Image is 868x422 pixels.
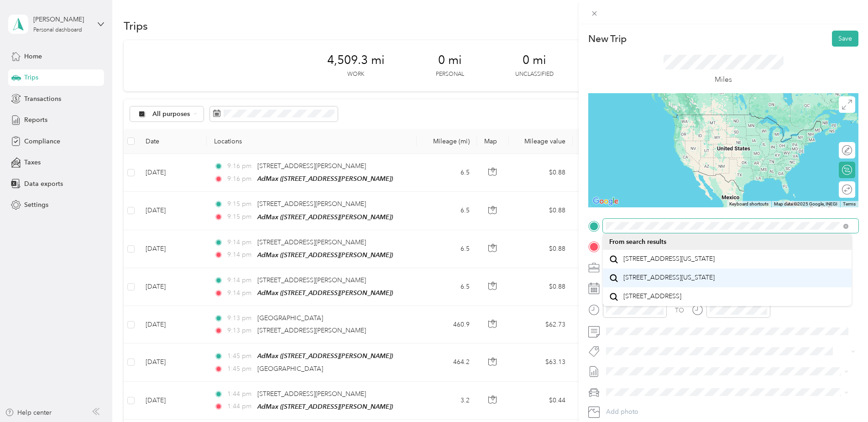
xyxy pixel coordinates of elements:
[623,292,681,301] span: [STREET_ADDRESS]
[774,201,837,206] span: Map data ©2025 Google, INEGI
[715,74,732,85] p: Miles
[609,238,666,246] span: From search results
[675,306,684,315] div: TO
[623,274,715,282] span: [STREET_ADDRESS][US_STATE]
[832,31,858,47] button: Save
[729,201,769,207] button: Keyboard shortcuts
[591,195,621,207] a: Open this area in Google Maps (opens a new window)
[591,195,621,207] img: Google
[623,255,715,263] span: [STREET_ADDRESS][US_STATE]
[817,371,868,422] iframe: Everlance-gr Chat Button Frame
[603,406,858,418] button: Add photo
[588,32,627,45] p: New Trip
